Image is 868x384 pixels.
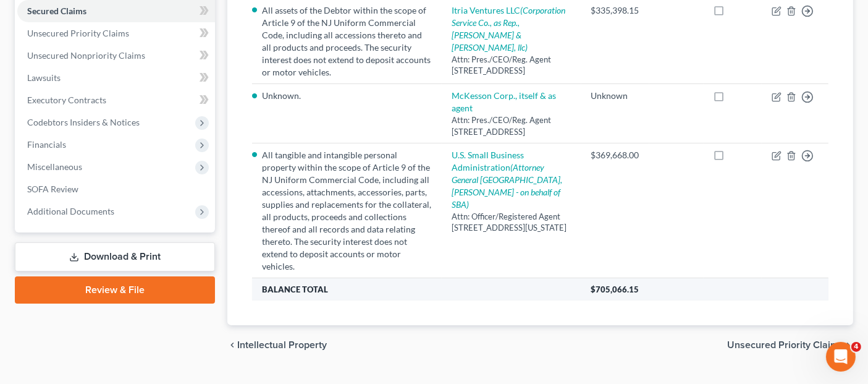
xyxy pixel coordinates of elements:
th: Balance Total [252,278,581,301]
li: All assets of the Debtor within the scope of Article 9 of the NJ Uniform Commercial Code, includi... [262,4,432,79]
li: Unknown. [262,90,432,102]
a: Unsecured Nonpriority Claims [17,45,215,67]
span: Unsecured Nonpriority Claims [27,50,145,61]
a: Itria Ventures LLC(Corporation Service Co., as Rep., [PERSON_NAME] & [PERSON_NAME], llc) [452,5,565,53]
div: Unknown [591,90,639,102]
i: (Attorney General [GEOGRAPHIC_DATA], [PERSON_NAME] - on behalf of SBA) [452,162,562,210]
span: Financials [27,139,66,150]
i: chevron_left [227,340,237,350]
span: 4 [851,342,861,352]
li: All tangible and intangible personal property within the scope of Article 9 of the NJ Uniform Com... [262,149,432,273]
a: U.S. Small Business Administration(Attorney General [GEOGRAPHIC_DATA], [PERSON_NAME] - on behalf ... [452,150,562,210]
span: Lawsuits [27,72,61,83]
span: Additional Documents [27,206,114,216]
div: $369,668.00 [591,149,639,161]
span: Secured Claims [27,6,86,16]
i: chevron_right [843,340,853,350]
button: chevron_left Intellectual Property [227,340,327,350]
a: SOFA Review [17,178,215,200]
span: $705,066.15 [591,284,639,294]
a: Download & Print [15,242,215,271]
span: Unsecured Priority Claims [727,340,843,350]
span: Intellectual Property [237,340,327,350]
span: Codebtors Insiders & Notices [27,117,140,127]
div: Attn: Pres./CEO/Reg. Agent [STREET_ADDRESS] [452,54,571,77]
span: Unsecured Priority Claims [27,28,129,38]
a: Unsecured Priority Claims [17,22,215,45]
div: Attn: Pres./CEO/Reg. Agent [STREET_ADDRESS] [452,114,571,137]
a: Lawsuits [17,67,215,89]
div: Attn: Officer/Registered Agent [STREET_ADDRESS][US_STATE] [452,211,571,234]
button: Unsecured Priority Claims chevron_right [727,340,853,350]
span: Executory Contracts [27,95,106,105]
i: (Corporation Service Co., as Rep., [PERSON_NAME] & [PERSON_NAME], llc) [452,5,565,53]
iframe: Intercom live chat [826,342,856,372]
span: Miscellaneous [27,161,82,172]
a: McKesson Corp., itself & as agent [452,90,556,113]
div: $335,398.15 [591,4,639,17]
a: Review & File [15,276,215,304]
a: Executory Contracts [17,89,215,111]
span: SOFA Review [27,184,78,194]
